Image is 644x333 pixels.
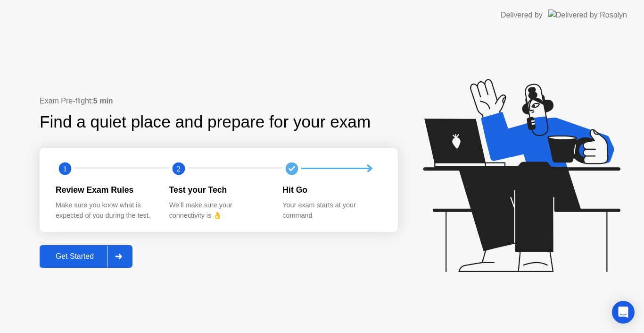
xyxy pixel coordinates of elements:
[612,301,635,324] div: Open Intercom Messenger
[40,95,398,107] div: Exam Pre-flight:
[548,9,627,20] img: Delivered by Rosalyn
[93,97,113,105] b: 5 min
[282,200,381,221] div: Your exam starts at your command
[56,184,154,196] div: Review Exam Rules
[169,200,268,221] div: We’ll make sure your connectivity is 👌
[42,252,107,261] div: Get Started
[169,184,268,196] div: Test your Tech
[282,184,381,196] div: Hit Go
[501,9,543,21] div: Delivered by
[40,245,132,268] button: Get Started
[56,200,154,221] div: Make sure you know what is expected of you during the test.
[63,164,67,173] text: 1
[40,110,372,135] div: Find a quiet place and prepare for your exam
[177,164,181,173] text: 2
